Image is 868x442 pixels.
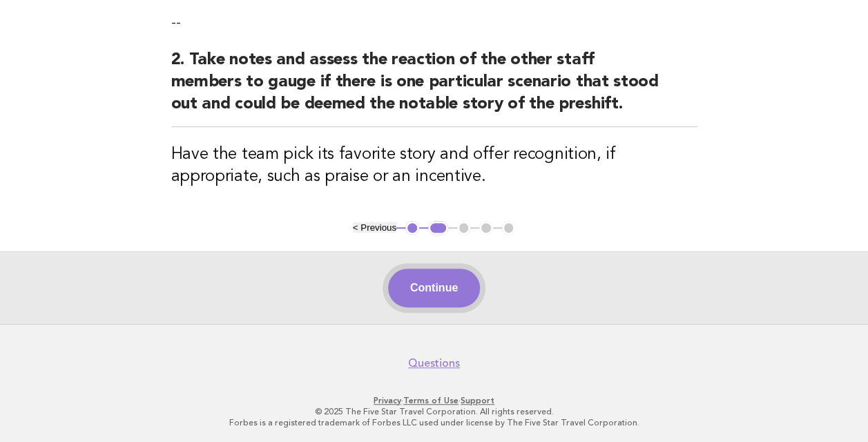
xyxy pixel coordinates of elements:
button: 1 [405,221,419,235]
p: Forbes is a registered trademark of Forbes LLC used under license by The Five Star Travel Corpora... [19,417,849,428]
p: -- [171,13,697,32]
a: Questions [408,356,460,370]
a: Support [461,396,494,405]
a: Terms of Use [403,396,459,405]
button: 2 [428,221,448,235]
h3: Have the team pick its favorite story and offer recognition, if appropriate, such as praise or an... [171,144,697,188]
button: Continue [388,269,480,307]
button: < Previous [353,222,396,233]
p: © 2025 The Five Star Travel Corporation. All rights reserved. [19,406,849,417]
h2: 2. Take notes and assess the reaction of the other staff members to gauge if there is one particu... [171,49,697,127]
p: · · [19,395,849,406]
a: Privacy [374,396,401,405]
